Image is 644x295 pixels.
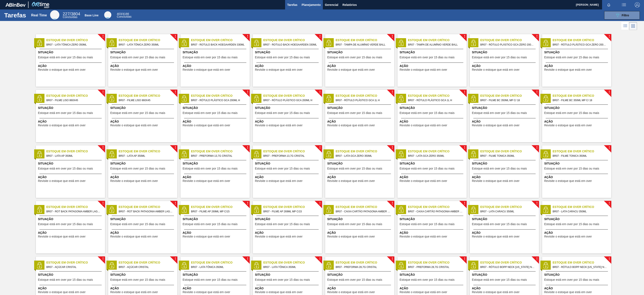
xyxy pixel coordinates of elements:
span: BR07 - RÓTULO BOPP NECK COLORADO NEW LAGER 600ML [480,265,536,269]
span: Estoque está em over por 15 dias ou mais [183,167,238,170]
span: Revisite o estoque que está em over [472,68,519,71]
span: Situação [110,106,176,110]
span: ! [175,257,176,261]
button: Notificações [602,2,615,8]
span: ! [536,35,538,38]
span: BR07 - PREFORMA 13,7G CRISTAL [263,154,319,158]
span: ! [536,257,538,261]
span: Estoque em Over Crítico [263,149,322,154]
span: Estoque está em over por 15 dias ou mais [544,223,599,226]
span: Revisite o estoque que está em over [183,179,230,183]
span: BR07 - FILME LISO 860X45 [46,98,102,103]
span: Revisite o estoque que está em over [327,124,375,127]
span: BR07 - FILME TONICA 350ML [553,154,608,158]
span: Situação [255,161,321,166]
span: Estoque está em over por 15 dias ou mais [544,111,599,115]
span: Situação [110,50,176,55]
img: status [109,40,115,46]
span: BR07 - CAIXA CARTÃO PATAGONIA AMBER LAGER 473ML [336,209,391,214]
span: ! [247,257,248,261]
span: Situação [110,217,176,221]
img: status [398,151,404,157]
span: Ação [472,231,538,235]
img: status [326,95,332,102]
span: Revisite o estoque que está em over [110,235,158,238]
img: status [181,40,187,46]
span: Situação [544,106,610,110]
span: BR07 - LATA TÔNICA ZERO 350ML [119,42,174,47]
span: ! [464,35,465,38]
span: Revisite o estoque que está em over [38,124,86,127]
span: Situação [255,50,321,55]
span: Situação [38,273,104,277]
span: Estoque está em over por 15 dias ou mais [400,111,454,115]
span: Ação [110,64,176,68]
span: ! [102,257,104,261]
span: Estoque está em over por 15 dias ou mais [110,223,165,226]
span: Situação [183,161,249,166]
span: BR07 - RÓTULO BOPP NECK COLORADO NEW LAGER 600ML [553,265,608,269]
span: ! [536,202,538,205]
span: ! [102,35,104,38]
span: BR07 - ROTULO BACK HOEGAARDEN 330ML [191,42,246,47]
span: Estoque está em over por 15 dias ou mais [110,111,165,115]
span: Estoque em Over Crítico [119,94,177,98]
span: ! [536,146,538,149]
span: Estoque está em over por 15 dias ou mais [110,56,165,59]
span: Estoque em Over Crítico [191,94,250,98]
span: Tarefas [287,2,297,7]
span: Revisite o estoque que está em over [255,179,303,183]
span: BR07 - FILME AP 269ML MP C/15 [191,209,246,214]
span: Revisite o estoque que está em over [255,235,303,238]
span: Revisite o estoque que está em over [183,124,230,127]
span: Estoque em Over Crítico [480,260,539,265]
span: Revisite o estoque que está em over [183,235,230,238]
span: BR07 - FILME BC 350ML MP C/ 18 [480,98,536,103]
span: Situação [183,217,249,221]
span: BR07 - RÓTULO PLÁSTICO GCA ZERO 200ML H [553,42,608,47]
span: Ação [544,64,610,68]
span: BR07 - AÇÚCAR CRISTAL [119,265,174,269]
span: Revisite o estoque que está em over [472,179,519,183]
span: Estoque em Over Crítico [553,205,611,209]
img: status [398,206,404,213]
img: status [36,95,43,102]
img: status [181,95,187,102]
span: ! [392,257,393,261]
img: status [253,206,260,213]
img: status [398,262,404,268]
span: BR07 - ROTULO BACK HOEGAARDEN 330ML [263,42,319,47]
span: BR07 - TAMPA DE ALUMÍNIO VERDE BALL [408,42,463,47]
img: status [109,206,115,213]
span: Estoque em Over Crítico [119,149,177,154]
span: Situação [38,161,104,166]
span: ! [464,91,465,94]
span: ! [247,35,248,38]
span: Ação [183,231,249,235]
span: Filtro [622,14,629,17]
span: Estoque em Over Crítico [46,260,105,265]
span: Revisite o estoque que está em over [38,68,86,71]
span: Estoque está em over por 15 dias ou mais [327,167,382,170]
span: Estoque em Over Crítico [119,205,177,209]
span: Revisite o estoque que está em over [400,124,447,127]
span: Situação [472,161,538,166]
span: ! [464,202,465,205]
span: Estoque em Over Crítico [336,205,394,209]
span: BR07 - LATA CARACU 350ML [553,209,608,214]
span: Ação [255,64,321,68]
img: status [181,151,187,157]
span: BR07 - RÓTULO PLÁSTICO GCA ZERO 200ML H [480,42,536,47]
span: Situação [544,50,610,55]
span: BR07 - FILME TONICA 350ML [480,154,536,158]
span: Revisite o estoque que está em over [544,235,592,238]
span: Estoque em Over Crítico [263,94,322,98]
span: Ação [110,175,176,179]
span: Ação [400,64,466,68]
span: Estoque em Over Crítico [336,260,394,265]
span: Estoque em Over Crítico [408,94,467,98]
img: status [36,40,43,46]
span: Revisite o estoque que está em over [110,124,158,127]
span: Revisite o estoque que está em over [327,235,375,238]
span: Ação [400,231,466,235]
